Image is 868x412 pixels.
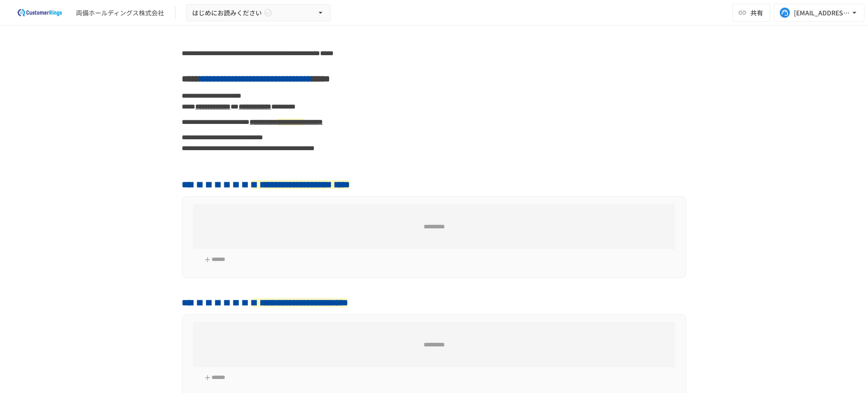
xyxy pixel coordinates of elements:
[76,8,164,18] div: 両備ホールディングス株式会社
[186,4,331,22] button: はじめにお読みください
[794,7,850,19] div: [EMAIL_ADDRESS][PERSON_NAME][DOMAIN_NAME]
[732,4,770,22] button: 共有
[750,8,763,18] span: 共有
[192,7,262,19] span: はじめにお読みください
[774,4,864,22] button: [EMAIL_ADDRESS][PERSON_NAME][DOMAIN_NAME]
[11,5,69,20] img: 2eEvPB0nRDFhy0583kMjGN2Zv6C2P7ZKCFl8C3CzR0M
